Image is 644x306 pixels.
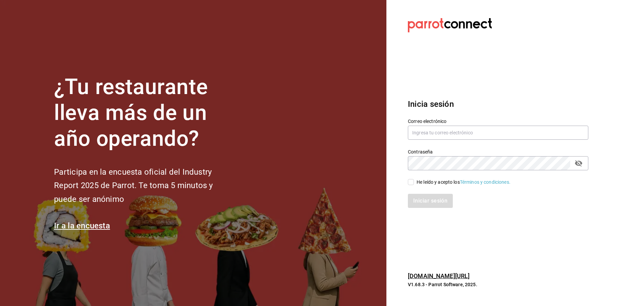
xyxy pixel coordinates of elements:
label: Correo electrónico [408,119,588,124]
a: Términos y condiciones. [460,179,511,185]
h3: Inicia sesión [408,98,588,110]
label: Contraseña [408,149,588,154]
a: Ir a la encuesta [54,221,110,230]
h2: Participa en la encuesta oficial del Industry Report 2025 de Parrot. Te toma 5 minutos y puede se... [54,165,235,206]
a: [DOMAIN_NAME][URL] [408,272,470,279]
div: He leído y acepto los [417,179,511,186]
h1: ¿Tu restaurante lleva más de un año operando? [54,74,235,151]
input: Ingresa tu correo electrónico [408,126,588,140]
button: passwordField [573,158,584,169]
p: V1.68.3 - Parrot Software, 2025. [408,281,588,288]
